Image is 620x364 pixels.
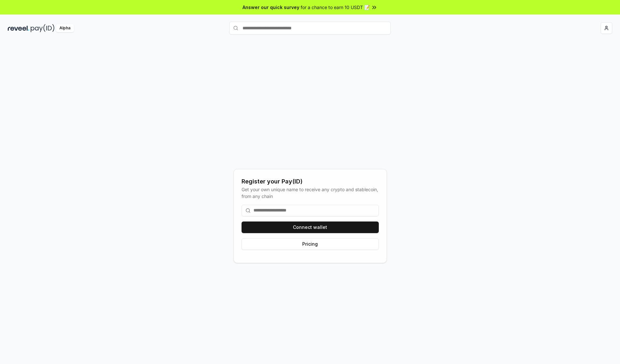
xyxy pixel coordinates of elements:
button: Pricing [242,238,379,250]
button: Connect wallet [242,221,379,233]
div: Alpha [56,24,74,32]
span: Answer our quick survey [243,4,299,11]
span: for a chance to earn 10 USDT 📝 [301,4,370,11]
div: Get your own unique name to receive any crypto and stablecoin, from any chain [242,186,379,200]
img: reveel_dark [8,24,29,32]
div: Register your Pay(ID) [242,177,379,186]
img: pay_id [31,24,55,32]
